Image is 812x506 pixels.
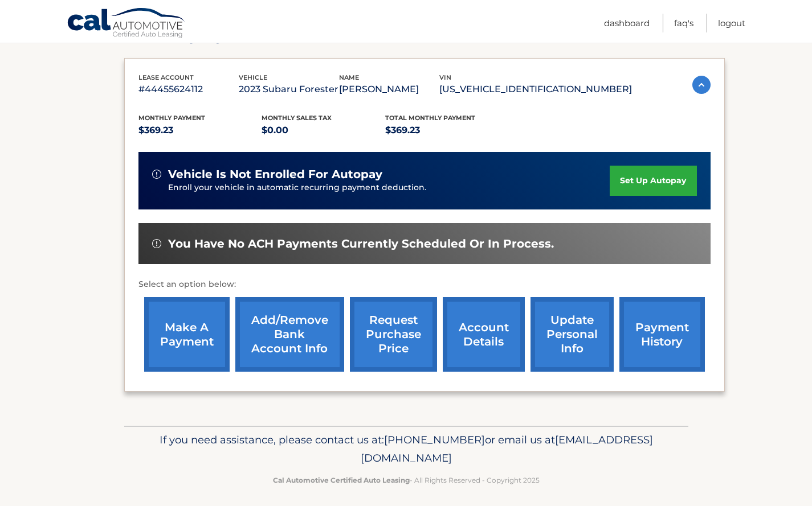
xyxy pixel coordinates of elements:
p: 2023 Subaru Forester [239,81,339,97]
span: Total Monthly Payment [385,114,475,122]
p: Select an option below: [138,278,711,291]
a: request purchase price [350,297,437,372]
span: Monthly sales Tax [262,114,332,122]
p: If you need assistance, please contact us at: or email us at [132,431,681,467]
p: - All Rights Reserved - Copyright 2025 [132,474,681,486]
a: Dashboard [604,14,650,32]
strong: Cal Automotive Certified Auto Leasing [273,476,410,484]
p: #44455624112 [138,81,239,97]
p: Enroll your vehicle in automatic recurring payment deduction. [168,182,610,194]
span: lease account [138,73,194,81]
p: $369.23 [385,122,509,138]
a: set up autopay [610,166,696,196]
a: Logout [718,14,745,32]
span: [EMAIL_ADDRESS][DOMAIN_NAME] [361,433,653,464]
img: alert-white.svg [152,239,161,248]
a: make a payment [144,297,230,372]
img: accordion-active.svg [692,76,711,94]
a: update personal info [531,297,614,372]
a: payment history [619,297,705,372]
span: [PHONE_NUMBER] [384,433,485,446]
span: Monthly Payment [138,114,205,122]
span: vehicle [239,73,267,81]
span: vehicle is not enrolled for autopay [168,167,382,182]
p: [US_VEHICLE_IDENTIFICATION_NUMBER] [439,81,632,97]
p: $0.00 [262,122,385,138]
p: $369.23 [138,122,262,138]
span: You have no ACH payments currently scheduled or in process. [168,237,554,251]
img: alert-white.svg [152,170,161,179]
a: account details [443,297,525,372]
span: name [339,73,359,81]
a: Add/Remove bank account info [235,297,344,372]
a: FAQ's [674,14,693,32]
p: [PERSON_NAME] [339,81,439,97]
a: Cal Automotive [67,7,186,40]
span: vin [439,73,451,81]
